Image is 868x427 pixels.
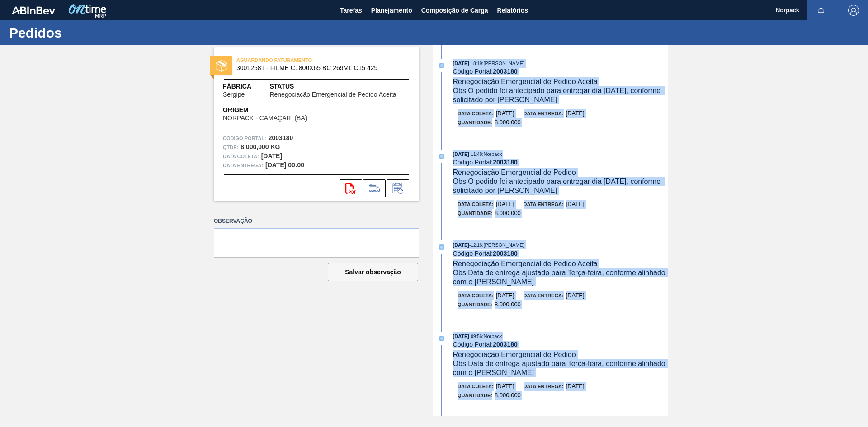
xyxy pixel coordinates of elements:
span: - 09:56 [469,334,482,339]
span: Sergipe [223,91,245,98]
span: : [PERSON_NAME] [482,242,524,248]
span: Fábrica [223,82,269,91]
span: [DATE] [496,383,514,389]
span: Quantidade : [458,120,492,125]
span: Obs: O pedido foi antecipado para entregar dia [DATE], conforme solicitado por [PERSON_NAME] [453,87,663,103]
span: Status [269,82,410,91]
span: Data coleta: [458,384,494,389]
img: atual [439,154,444,159]
span: : [PERSON_NAME] [482,61,524,66]
span: - 12:16 [469,243,482,248]
span: Qtde : [223,143,238,152]
span: [DATE] [566,201,585,207]
span: Código Portal: [223,134,266,143]
div: Código Portal: [453,159,668,166]
span: 8.000,000 [495,392,521,399]
div: Código Portal: [453,68,668,75]
span: : Norpack [482,151,502,157]
span: Data coleta: [458,202,494,207]
span: [DATE] [496,201,514,207]
div: Abrir arquivo PDF [340,179,362,197]
span: [DATE] [496,292,514,299]
span: [DATE] [453,242,469,248]
span: Obs: Data de entrega ajustado para Terça-feira, conforme alinhado com o [PERSON_NAME] [453,269,668,286]
span: [DATE] [566,292,585,299]
span: 30012581 - FILME C. 800X65 BC 269ML C15 429 [236,65,401,71]
span: - 11:48 [469,152,482,157]
span: [DATE] [566,110,585,117]
span: AGUARDANDO FATURAMENTO [236,56,363,65]
strong: [DATE] [261,152,282,160]
strong: [DATE] 00:00 [265,161,304,169]
label: Observação [214,215,419,228]
strong: 2003180 [493,250,518,257]
div: Código Portal: [453,250,668,257]
span: Quantidade : [458,211,492,216]
span: NORPACK - CAMAÇARI (BA) [223,115,307,122]
span: - 18:19 [469,61,482,66]
span: : Norpack [482,333,502,339]
span: Data entrega: [223,161,263,170]
img: atual [439,63,444,68]
span: Relatórios [497,5,528,16]
span: Renegociação Emergencial de Pedido Aceita [269,91,396,98]
span: Renegociação Emergencial de Pedido [453,351,576,358]
span: Renegociação Emergencial de Pedido Aceita [453,260,598,267]
div: Código Portal: [453,341,668,348]
span: Data entrega: [524,293,564,298]
span: [DATE] [496,110,514,117]
span: Data coleta: [458,111,494,116]
span: Data entrega: [524,384,564,389]
img: Logout [848,5,859,16]
span: Origem [223,105,333,115]
img: TNhmsLtSVTkK8tSr43FrP2fwEKptu5GPRR3wAAAABJRU5ErkJggg== [12,6,55,14]
div: Ir para Composição de Carga [363,179,386,197]
span: Planejamento [371,5,412,16]
span: Data coleta: [458,293,494,298]
span: Obs: Data de entrega ajustado para Terça-feira, conforme alinhado com o [PERSON_NAME] [453,360,668,376]
strong: 8.000,000 KG [241,143,280,150]
img: atual [439,336,444,341]
span: [DATE] [453,333,469,339]
img: status [216,60,227,72]
div: Informar alteração no pedido [387,179,409,197]
span: Quantidade : [458,393,492,398]
strong: 2003180 [269,134,293,141]
img: atual [439,244,444,250]
span: 8.000,000 [495,119,521,126]
span: Obs: O pedido foi antecipado para entregar dia [DATE], conforme solicitado por [PERSON_NAME] [453,178,663,194]
span: Data entrega: [524,202,564,207]
span: [DATE] [453,151,469,157]
span: Data coleta: [223,152,259,161]
span: Composição de Carga [421,5,488,16]
span: Data entrega: [524,111,564,116]
span: Renegociação Emergencial de Pedido Aceita [453,78,598,85]
strong: 2003180 [493,341,518,348]
button: Salvar observação [328,263,418,281]
span: 8.000,000 [495,301,521,308]
span: [DATE] [566,383,585,389]
span: 8.000,000 [495,210,521,216]
strong: 2003180 [493,68,518,75]
span: Quantidade : [458,302,492,307]
span: [DATE] [453,61,469,66]
strong: 2003180 [493,159,518,166]
span: Renegociação Emergencial de Pedido [453,169,576,176]
h1: Pedidos [9,28,170,38]
span: Tarefas [340,5,362,16]
button: Notificações [807,4,835,17]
